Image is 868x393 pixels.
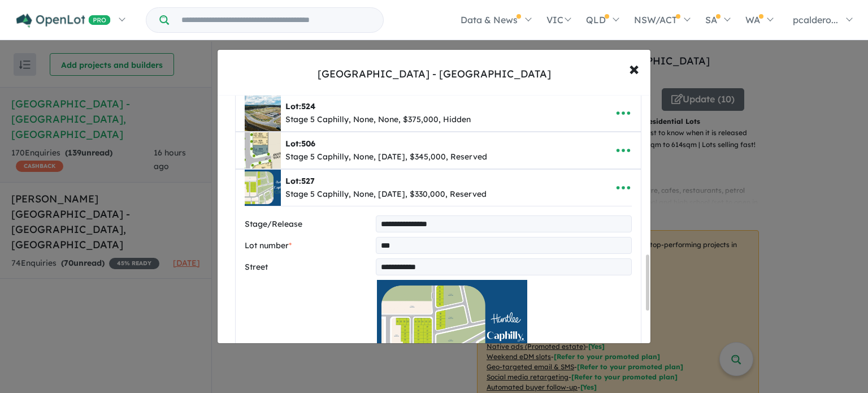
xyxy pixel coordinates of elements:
[285,150,487,164] div: Stage 5 Caphilly, None, [DATE], $345,000, Reserved
[245,95,281,131] img: Huntlee%20Estate%20-%20North%20Rothbury%20-%20Lot%20524___1756683866.jpg
[301,101,315,111] span: 524
[629,56,639,80] span: ×
[245,170,281,206] img: Huntlee%20Estate%20-%20North%20Rothbury%20-%20Lot%20527___1758075315.jpg
[285,176,315,186] b: Lot:
[301,139,315,149] span: 506
[245,218,371,231] label: Stage/Release
[245,132,281,169] img: Huntlee%20Estate%20-%20North%20Rothbury%20-%20Lot%20506___1758075375.jpg
[793,14,838,25] span: pcaldero...
[171,8,381,32] input: Try estate name, suburb, builder or developer
[318,67,551,81] div: [GEOGRAPHIC_DATA] - [GEOGRAPHIC_DATA]
[597,343,632,360] button: Remove
[245,261,371,274] label: Street
[285,188,487,201] div: Stage 5 Caphilly, None, [DATE], $330,000, Reserved
[377,280,528,393] img: Huntlee Estate - North Rothbury - Lot 527
[285,113,471,127] div: Stage 5 Caphilly, None, None, $375,000, Hidden
[245,239,371,253] label: Lot number
[301,176,315,186] span: 527
[285,139,315,149] b: Lot:
[285,101,315,111] b: Lot:
[16,14,111,28] img: Openlot PRO Logo White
